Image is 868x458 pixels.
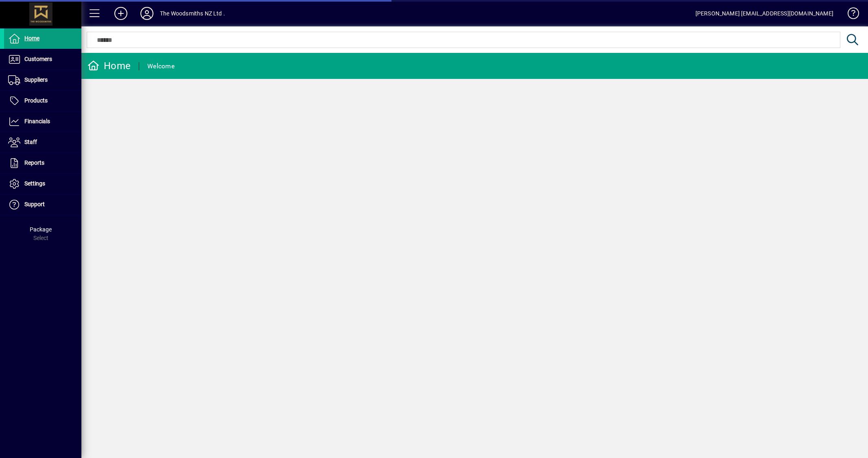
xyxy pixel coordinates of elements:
[4,153,81,173] a: Reports
[4,194,81,215] a: Support
[4,132,81,153] a: Staff
[4,111,81,132] a: Financials
[147,60,175,73] div: Welcome
[24,159,44,166] span: Reports
[24,35,39,41] span: Home
[24,139,37,145] span: Staff
[4,49,81,70] a: Customers
[4,174,81,194] a: Settings
[842,2,858,28] a: Knowledge Base
[24,118,50,124] span: Financials
[160,7,225,20] div: The Woodsmiths NZ Ltd .
[24,56,52,62] span: Customers
[4,91,81,111] a: Products
[24,201,45,207] span: Support
[108,6,134,21] button: Add
[134,6,160,21] button: Profile
[30,226,52,233] span: Package
[4,70,81,90] a: Suppliers
[24,97,48,104] span: Products
[24,76,48,83] span: Suppliers
[24,180,45,187] span: Settings
[87,59,131,72] div: Home
[695,7,833,20] div: [PERSON_NAME] [EMAIL_ADDRESS][DOMAIN_NAME]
